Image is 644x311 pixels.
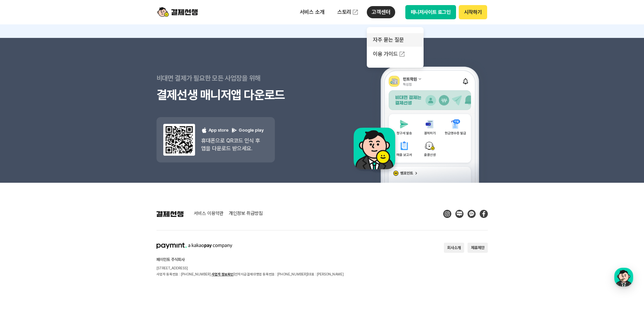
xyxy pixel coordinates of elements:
a: 대화 [45,215,87,231]
p: 비대면 결제가 필요한 모든 사업장을 위해 [157,70,322,87]
img: 애플 로고 [201,127,207,133]
img: 외부 도메인 오픈 [399,51,405,58]
button: 제휴제안 [468,243,488,253]
h3: 결제선생 매니저앱 다운로드 [157,87,322,104]
img: 앱 다운도르드 qr [163,124,195,156]
a: 사업자 정보확인 [212,272,234,276]
img: Blog [455,210,463,218]
h2: 페이민트 주식회사 [157,258,344,262]
p: Google play [231,127,264,134]
a: 개인정보 취급방침 [229,211,263,217]
img: 구글 플레이 로고 [231,127,237,133]
p: [STREET_ADDRESS] [157,265,344,271]
p: 서비스 소개 [295,6,329,18]
img: Facebook [480,210,488,218]
span: 홈 [21,225,25,230]
span: 설정 [104,225,113,230]
img: paymint logo [157,243,232,249]
span: | [307,272,308,276]
button: 시작하기 [459,5,487,19]
p: 고객센터 [367,6,395,18]
button: 매니저사이트 로그인 [405,5,456,19]
a: 서비스 이용약관 [194,211,223,217]
a: 설정 [87,215,130,231]
img: 앱 예시 이미지 [345,39,488,183]
a: 스토리 [333,5,364,19]
p: 사업자 등록번호 : [PHONE_NUMBER] 전자지급결제대행업 등록번호 : [PHONE_NUMBER] 대표 : [PERSON_NAME] [157,271,344,277]
button: 회사소개 [444,243,464,253]
img: Instagram [443,210,451,218]
a: 홈 [2,215,45,231]
img: 결제선생 로고 [157,211,184,217]
span: 대화 [62,225,70,230]
p: 휴대폰으로 QR코드 인식 후 앱을 다운로드 받으세요. [201,137,264,152]
p: App store [201,127,229,134]
a: 이용 가이드 [367,47,424,62]
img: Kakao Talk [468,210,476,218]
img: logo [157,6,198,19]
img: 외부 도메인 오픈 [352,9,359,16]
a: 자주 묻는 질문 [367,33,424,47]
span: | [234,272,235,276]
